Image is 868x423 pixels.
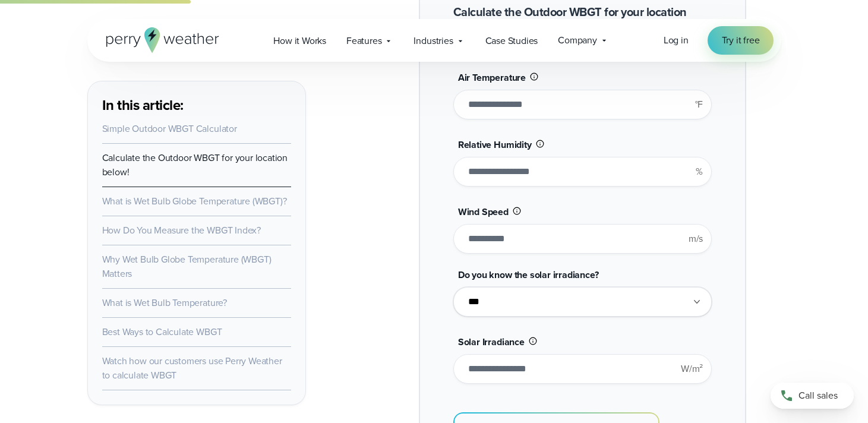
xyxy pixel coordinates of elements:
span: Industries [414,34,453,48]
span: Call sales [798,389,838,403]
a: Watch how our customers use Perry Weather to calculate WBGT [102,354,282,382]
h3: In this article: [102,96,291,115]
span: Try it free [722,33,760,48]
a: Call sales [771,383,854,409]
a: Try it free [708,26,774,55]
a: Best Ways to Calculate WBGT [102,325,222,339]
a: What is Wet Bulb Globe Temperature (WBGT)? [102,194,287,208]
a: Why Wet Bulb Globe Temperature (WBGT) Matters [102,252,272,280]
span: Company [558,33,597,48]
span: Case Studies [485,34,538,48]
a: How Do You Measure the WBGT Index? [102,223,261,237]
span: How it Works [273,34,326,48]
span: Wind Speed [458,205,509,219]
a: Calculate the Outdoor WBGT for your location below! [102,151,288,179]
h2: Calculate the Outdoor WBGT for your location below! [453,4,712,38]
a: Log in [664,33,689,48]
a: Case Studies [475,29,548,53]
span: Solar Irradiance [458,335,525,349]
span: Relative Humidity [458,138,532,151]
a: How it Works [263,29,336,53]
a: Simple Outdoor WBGT Calculator [102,122,237,135]
span: Air Temperature [458,71,526,84]
span: Features [346,34,381,48]
a: What is Wet Bulb Temperature? [102,296,227,310]
span: Do you know the solar irradiance? [458,268,599,282]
